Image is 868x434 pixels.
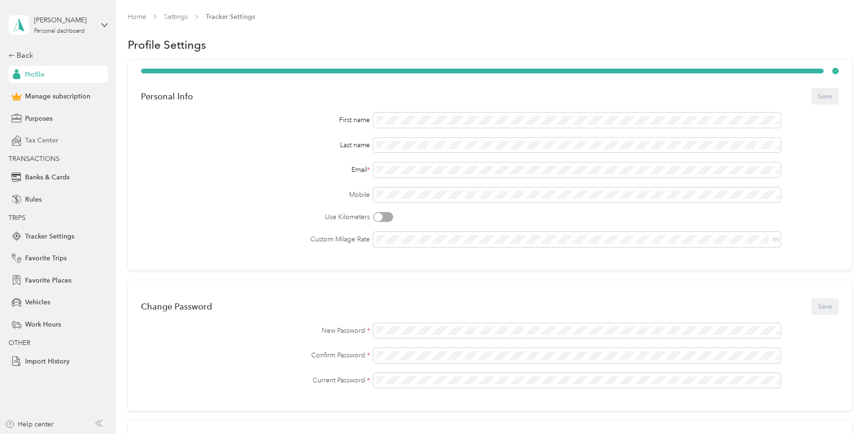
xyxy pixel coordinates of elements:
button: Help center [5,419,53,429]
div: First name [141,115,370,125]
span: Vehicles [25,297,50,307]
span: Rules [25,195,42,204]
span: Import History [25,356,70,366]
span: TRIPS [9,214,26,222]
label: Use Kilometers [141,212,370,222]
span: OTHER [9,339,30,347]
span: Banks & Cards [25,172,70,182]
div: Last name [141,140,370,150]
span: mi [772,235,779,243]
span: Work Hours [25,319,61,329]
span: TRANSACTIONS [9,155,60,163]
span: Favorite Places [25,275,71,285]
label: New Password [141,326,370,336]
div: Email [141,165,370,175]
span: Tracker Settings [206,12,255,22]
a: Home [128,13,146,21]
div: [PERSON_NAME] [34,15,93,25]
a: Settings [164,13,188,21]
label: Confirm Password [141,350,370,360]
span: Purposes [25,114,53,124]
label: Mobile [141,190,370,200]
label: Current Password [141,375,370,385]
div: Personal dashboard [34,28,85,34]
span: Profile [25,70,44,80]
span: Manage subscription [25,91,90,101]
div: Change Password [141,301,212,311]
div: Back [9,50,103,61]
label: Custom Milage Rate [141,234,370,244]
iframe: Everlance-gr Chat Button Frame [815,381,868,434]
span: Tracker Settings [25,231,74,241]
span: Favorite Trips [25,253,67,263]
div: Personal Info [141,91,193,101]
h1: Profile Settings [128,40,206,50]
span: Tax Center [25,135,58,145]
